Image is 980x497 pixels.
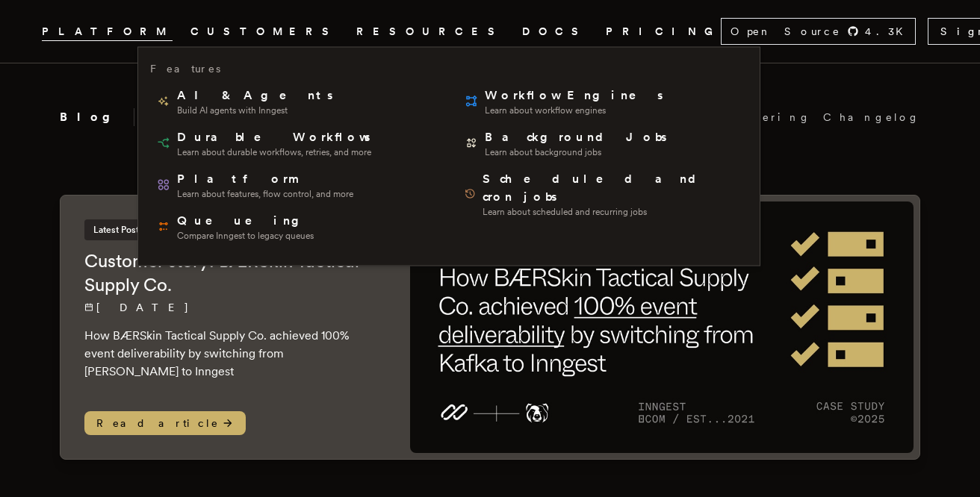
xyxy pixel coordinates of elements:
a: CUSTOMERS [190,22,338,41]
a: Scheduled and cron jobsLearn about scheduled and recurring jobs [458,164,748,224]
a: PlatformLearn about features, flow control, and more [150,164,440,206]
span: Learn about background jobs [485,146,669,158]
span: Scheduled and cron jobs [483,170,742,206]
a: Background JobsLearn about background jobs [458,122,748,164]
h2: Customer story: BÆRSkin Tactical Supply Co. [84,249,380,297]
a: AI & AgentsBuild AI agents with Inngest [150,81,440,122]
h2: Blog [60,108,134,126]
span: Platform [177,170,353,188]
button: PLATFORM [42,22,173,41]
span: Read article [84,411,246,435]
span: Build AI agents with Inngest [177,104,335,116]
a: Changelog [823,110,920,125]
span: Learn about features, flow control, and more [177,188,353,200]
span: Queueing [177,212,314,230]
span: Background Jobs [485,128,669,146]
img: Featured image for Customer story: BÆRSkin Tactical Supply Co. blog post [410,201,914,453]
span: Durable Workflows [177,128,373,146]
span: Open Source [731,24,841,39]
a: Latest PostCustomer story: BÆRSkin Tactical Supply Co.[DATE] How BÆRSkin Tactical Supply Co. achi... [60,195,920,460]
span: Learn about scheduled and recurring jobs [483,206,742,218]
a: DOCS [522,22,588,41]
span: Compare Inngest to legacy queues [177,230,314,242]
a: QueueingCompare Inngest to legacy queues [150,206,440,248]
span: AI & Agents [177,87,335,104]
span: Learn about workflow engines [485,104,666,116]
h3: Features [150,60,220,78]
span: Latest Post [84,219,148,240]
span: 4.3 K [865,24,912,39]
p: [DATE] [84,300,380,315]
span: Learn about durable workflows, retries, and more [177,146,373,158]
a: Workflow EnginesLearn about workflow engines [458,81,748,122]
button: RESOURCES [356,22,504,41]
a: Durable WorkflowsLearn about durable workflows, retries, and more [150,122,440,164]
p: How BÆRSkin Tactical Supply Co. achieved 100% event deliverability by switching from [PERSON_NAME... [84,327,380,381]
a: PRICING [606,22,721,41]
span: Workflow Engines [485,87,666,104]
